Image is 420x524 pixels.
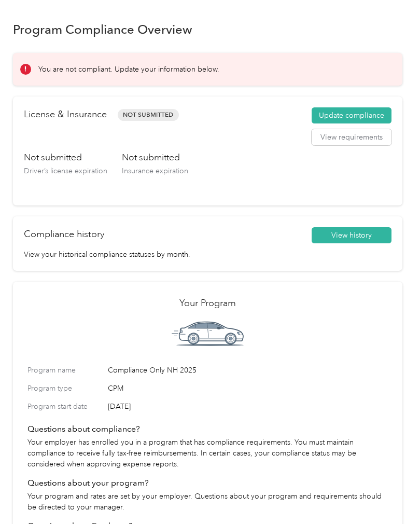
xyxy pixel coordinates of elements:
[27,477,388,489] h4: Questions about your program?
[108,401,388,412] span: [DATE]
[27,437,388,470] p: Your employer has enrolled you in a program that has compliance requirements. You must maintain c...
[24,249,391,260] p: View your historical compliance statuses by month.
[27,383,104,394] label: Program type
[362,466,420,524] iframe: Everlance-gr Chat Button Frame
[312,129,391,146] button: View requirements
[312,107,391,124] button: Update compliance
[312,227,391,244] button: View history
[24,107,107,121] h2: License & Insurance
[24,227,104,241] h2: Compliance history
[27,296,388,310] h2: Your Program
[118,109,179,121] span: Not Submitted
[27,423,388,435] h4: Questions about compliance?
[122,151,188,164] h3: Not submitted
[108,365,388,376] span: Compliance Only NH 2025
[27,401,104,412] label: Program start date
[24,167,107,175] span: Driver’s license expiration
[108,383,388,394] span: CPM
[122,167,188,175] span: Insurance expiration
[27,365,104,376] label: Program name
[38,64,219,75] p: You are not compliant. Update your information below.
[13,24,192,35] h1: Program Compliance Overview
[27,491,388,513] p: Your program and rates are set by your employer. Questions about your program and requirements sh...
[24,151,107,164] h3: Not submitted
